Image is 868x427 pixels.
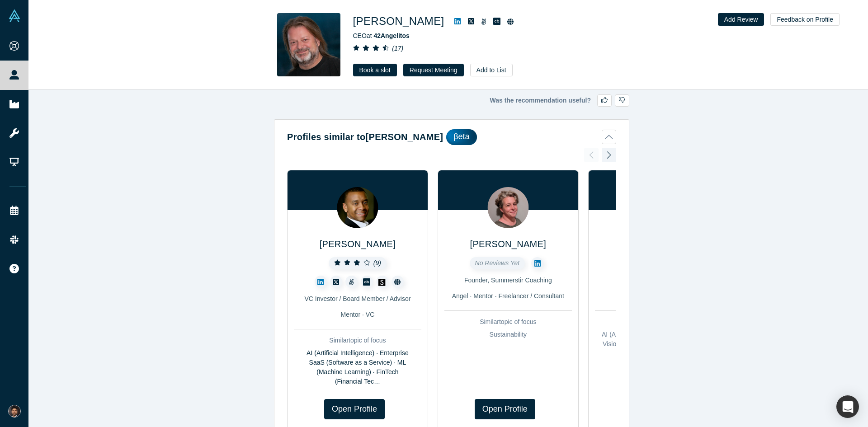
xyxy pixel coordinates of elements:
[602,331,715,357] span: AI (Artificial Intelligence) · CV (Computer Vision) · ML (Machine Learning) · Visual Technology
[274,94,629,107] div: Was the recommendation useful?
[8,405,21,418] img: Shine Oovattil's Account
[304,295,410,302] span: VC Investor / Board Member / Advisor
[373,32,409,39] a: 42Angelitos
[595,291,722,301] div: VC
[294,310,421,319] div: Mentor · VC
[595,317,722,327] div: Similar topic of focus
[475,399,535,419] a: Open Profile
[444,291,572,301] div: Angel · Mentor · Freelancer / Consultant
[287,130,443,144] h2: Profiles similar to [PERSON_NAME]
[392,45,403,52] i: ( 17 )
[277,13,340,76] img: Chris H. Leeb's Profile Image
[373,259,381,267] i: ( 9 )
[324,399,385,419] a: Open Profile
[487,187,528,228] img: Catharine Strauss's Profile Image
[470,239,546,249] a: [PERSON_NAME]
[353,64,397,76] a: Book a slot
[294,348,421,386] div: AI (Artificial Intelligence) · Enterprise SaaS (Software as a Service) · ML (Machine Learning) · ...
[470,64,513,76] button: Add to List
[446,129,476,145] div: βeta
[444,317,572,327] div: Similar topic of focus
[320,239,396,249] a: [PERSON_NAME]
[8,9,21,22] img: Alchemist Vault Logo
[770,13,840,26] button: Feedback on Profile
[464,277,552,284] span: Founder, Summerstir Coaching
[294,336,421,345] div: Similar topic of focus
[403,64,464,76] button: Request Meeting
[287,129,616,145] button: Profiles similar to[PERSON_NAME]βeta
[718,13,764,26] button: Add Review
[353,32,410,39] span: CEO at
[337,187,378,228] img: Juan Scarlett's Profile Image
[475,259,520,267] span: No Reviews Yet
[353,13,444,29] h1: [PERSON_NAME]
[490,331,527,338] span: Sustainability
